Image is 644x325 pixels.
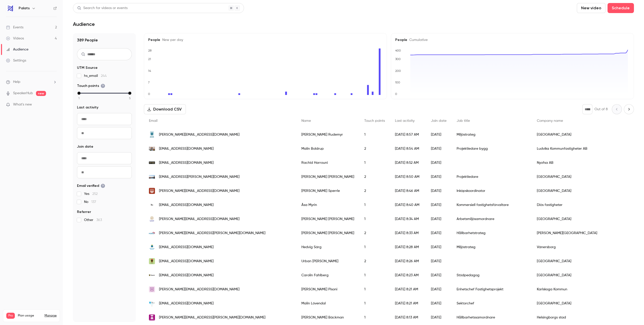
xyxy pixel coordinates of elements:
span: [EMAIL_ADDRESS][DOMAIN_NAME] [159,245,214,250]
span: Company name [537,119,563,123]
div: [DATE] [426,142,452,156]
div: Enhetschef Fastighetsprojekt [452,282,532,296]
div: [DATE] [426,198,452,212]
img: orebro.se [149,258,155,264]
h1: Audience [73,21,95,27]
div: [DATE] 8:26 AM [390,254,426,268]
div: Search for videos or events [77,6,128,11]
span: Pro [6,313,15,319]
li: help-dropdown-opener [6,79,57,85]
div: Åsa Myrin [296,198,359,212]
div: [PERSON_NAME] [PERSON_NAME] [296,170,359,184]
img: kil.se [149,300,155,306]
span: UTM Source [77,65,98,70]
div: 1 [359,128,390,142]
h6: Palats [19,6,30,11]
text: 200 [395,69,401,73]
text: 21 [148,57,151,61]
div: Arbetsmiljösamordnare [452,212,532,226]
div: Videos [6,36,24,41]
span: [EMAIL_ADDRESS][DOMAIN_NAME] [159,202,214,208]
div: [DATE] [426,184,452,198]
div: [PERSON_NAME] [PERSON_NAME] [296,212,359,226]
span: 1 [78,96,79,100]
div: Events [6,25,23,30]
span: No [84,199,96,204]
text: 300 [395,57,401,61]
span: Job title [457,119,470,123]
div: 1 [359,310,390,324]
div: [PERSON_NAME][GEOGRAPHIC_DATA] [532,226,632,240]
span: [EMAIL_ADDRESS][PERSON_NAME][DOMAIN_NAME] [159,174,239,180]
div: Stödpedagog [452,268,532,282]
span: Email verified [77,183,105,188]
span: [EMAIL_ADDRESS][DOMAIN_NAME] [159,146,214,151]
div: Miljöstrateg [452,240,532,254]
span: [EMAIL_ADDRESS][DOMAIN_NAME] [159,301,214,306]
div: [DATE] 8:54 AM [390,142,426,156]
div: [PERSON_NAME] Pisoni [296,282,359,296]
span: [PERSON_NAME][EMAIL_ADDRESS][DOMAIN_NAME] [159,216,239,222]
img: falun.se [149,188,155,194]
h5: People [148,37,383,42]
div: Hållbarhetstrateg [452,226,532,240]
div: Karlskoga Kommun [532,282,632,296]
span: Help [13,79,20,85]
div: Projektledare bygg [452,142,532,156]
div: [GEOGRAPHIC_DATA] [532,184,632,198]
span: new [36,91,46,96]
a: SpeakerHub [13,91,33,96]
span: Yes [84,191,98,196]
text: 14 [148,69,151,73]
text: 28 [148,49,152,52]
a: Manage [45,314,57,318]
text: 100 [395,81,400,84]
div: Diös fastigheter [532,198,632,212]
text: 0 [395,92,397,96]
button: New video [577,3,606,13]
img: helsingborg.se [149,314,155,320]
div: [GEOGRAPHIC_DATA] [532,212,632,226]
div: 2 [359,142,390,156]
text: 400 [395,49,401,52]
div: 2 [359,226,390,240]
div: Miljöstrateg [452,128,532,142]
span: Referrer [77,209,91,214]
div: Malin Lövendal [296,296,359,310]
span: [EMAIL_ADDRESS][DOMAIN_NAME] [159,259,214,264]
input: From [77,113,132,125]
div: min [77,92,80,95]
span: [EMAIL_ADDRESS][DOMAIN_NAME] [159,160,214,166]
div: Hedvig Särg [296,240,359,254]
span: [PERSON_NAME][EMAIL_ADDRESS][DOMAIN_NAME] [159,132,239,137]
div: [GEOGRAPHIC_DATA] [532,128,632,142]
div: 1 [359,268,390,282]
div: [DATE] [426,212,452,226]
div: [DATE] 8:34 AM [390,212,426,226]
div: [DATE] 8:21 AM [390,282,426,296]
text: 7 [148,81,150,84]
div: Malin Boldrup [296,142,359,156]
span: Last activity [77,105,98,110]
div: Urban [PERSON_NAME] [296,254,359,268]
div: 1 [359,198,390,212]
div: [DATE] [426,268,452,282]
div: 1 [359,212,390,226]
span: [PERSON_NAME][EMAIL_ADDRESS][DOMAIN_NAME] [159,188,239,194]
div: [DATE] [426,240,452,254]
button: Next page [624,104,634,114]
img: vanersborg.se [149,244,155,250]
button: Schedule [608,3,634,13]
img: service.lu.se [149,216,155,222]
input: From [77,152,132,164]
div: [DATE] [426,156,452,170]
span: Name [301,119,311,123]
div: [DATE] 8:50 AM [390,170,426,184]
div: 2 [359,184,390,198]
div: [GEOGRAPHIC_DATA] [532,254,632,268]
div: [DATE] [426,310,452,324]
div: Helsingborgs stad [532,310,632,324]
img: dios.se [149,202,155,208]
img: Palats [6,4,14,12]
h5: People [395,37,630,42]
